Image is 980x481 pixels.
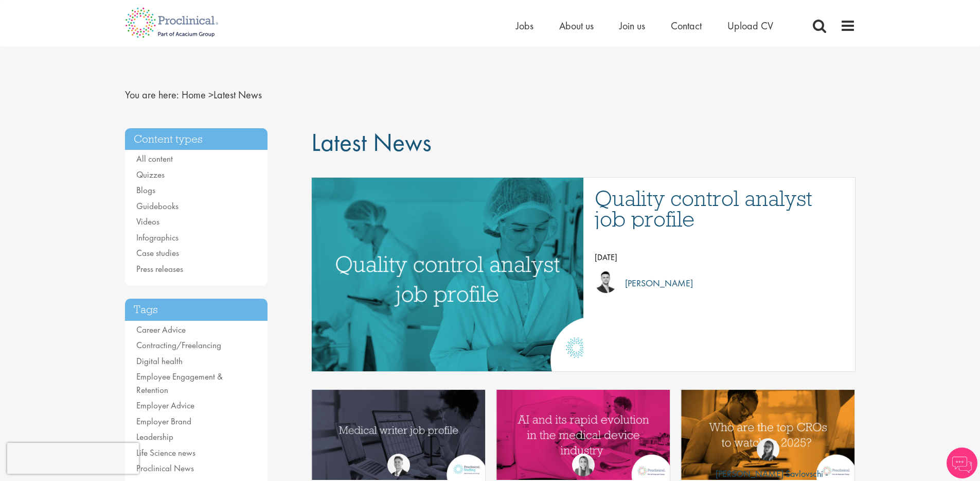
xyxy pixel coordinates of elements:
[136,324,186,335] a: Career Advice
[136,232,179,243] a: Infographics
[136,216,159,227] a: Videos
[671,19,702,32] a: Contact
[496,390,670,480] img: AI and Its Impact on the Medical Device Industry | Proclinical
[182,88,262,101] span: Latest News
[125,88,179,101] span: You are here:
[311,126,432,159] span: Latest News
[572,454,595,476] img: Hannah Burke
[136,263,183,274] a: Press releases
[681,390,854,481] a: Link to a post
[125,128,268,150] h3: Content types
[125,299,268,321] h3: Tags
[136,355,183,367] a: Digital health
[312,390,485,480] img: Medical writer job profile
[496,390,670,481] a: Link to a post
[947,448,977,478] img: Chatbot
[595,250,845,265] p: [DATE]
[312,390,485,481] a: Link to a post
[681,390,854,480] img: Top 10 CROs 2025 | Proclinical
[617,276,693,291] p: [PERSON_NAME]
[136,400,194,411] a: Employer Advice
[136,200,179,212] a: Guidebooks
[757,438,779,461] img: Theodora Savlovschi - Wicks
[595,188,845,229] a: Quality control analyst job profile
[595,270,617,293] img: Joshua Godden
[136,169,165,180] a: Quizzes
[136,339,221,351] a: Contracting/Freelancing
[619,19,645,32] a: Join us
[261,178,634,371] img: quality control analyst job profile
[727,19,773,32] a: Upload CV
[136,462,194,474] a: Proclinical News
[559,19,594,32] a: About us
[516,19,533,32] a: Jobs
[136,447,195,458] a: Life Science news
[312,178,583,371] a: Link to a post
[136,416,191,427] a: Employer Brand
[136,371,223,396] a: Employee Engagement & Retention
[387,454,410,476] img: George Watson
[7,443,139,474] iframe: reCAPTCHA
[136,153,173,164] a: All content
[182,88,206,101] a: breadcrumb link to Home
[136,184,155,196] a: Blogs
[208,88,213,101] span: >
[136,247,179,259] a: Case studies
[595,270,845,296] a: Joshua Godden [PERSON_NAME]
[136,431,173,442] a: Leadership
